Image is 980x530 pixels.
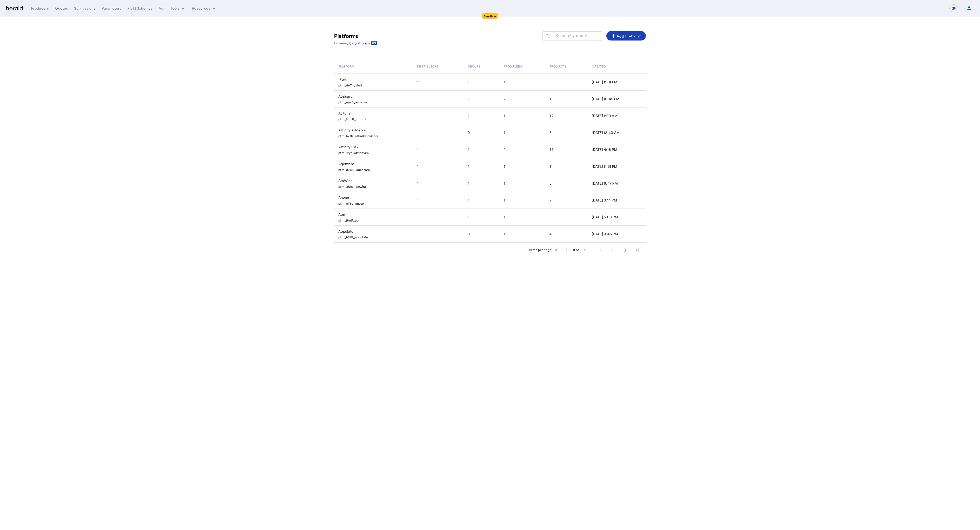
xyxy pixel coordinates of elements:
[631,244,644,256] button: Last page
[338,150,411,155] p: pfm_1vyo_affinityrisk
[588,158,646,175] td: [DATE] 11:31 PM
[102,6,122,11] div: Parameters
[334,107,413,124] td: Acturis
[499,175,545,192] td: 1
[413,175,464,192] td: 1
[334,192,413,209] td: Anzen
[588,225,646,243] td: [DATE] 9:45 PM
[334,124,413,141] td: Affinity Advisors
[413,107,464,124] td: 1
[545,90,588,107] td: 10
[499,192,545,209] td: 1
[499,90,545,107] td: 2
[334,175,413,192] td: AmWins
[334,32,377,39] h3: Platforms
[464,59,499,73] th: Groups
[334,73,413,90] td: 1Fort
[334,158,413,175] td: Agentero
[499,141,545,158] td: 2
[499,225,545,243] td: 1
[413,59,464,73] th: Distributors
[338,116,411,121] p: pfm_t0m8_acturis
[464,141,499,158] td: 1
[545,124,588,141] td: 3
[413,90,464,107] td: 1
[464,90,499,107] td: 1
[464,124,499,141] td: 0
[545,192,588,209] td: 7
[499,158,545,175] td: 1
[413,225,464,243] td: 1
[545,225,588,243] td: 4
[606,31,646,41] button: Add Platform
[334,59,413,73] th: Platform
[338,183,411,189] p: pfm_3h8e_amwins
[499,107,545,124] td: 1
[555,33,587,38] mat-label: Search by name
[74,6,96,11] div: Submissions
[588,192,646,209] td: [DATE] 3:14 PM
[338,99,411,104] p: pfm_npv0_acrisure
[588,59,646,73] th: Created
[334,225,413,243] td: Appulate
[553,247,557,253] div: 10
[464,158,499,175] td: 1
[499,209,545,225] td: 1
[588,124,646,141] td: [DATE] 12:40 AM
[6,6,23,11] img: Herald Logo
[529,247,552,253] div: Items per page:
[464,225,499,243] td: 0
[610,33,617,39] mat-icon: add
[542,33,551,40] mat-icon: search
[482,13,499,19] div: Sandbox
[588,209,646,225] td: [DATE] 5:06 PM
[338,234,411,239] p: pfm_h20f_appulate
[338,82,411,87] p: pfm_8e7n_1fort
[499,73,545,90] td: 1
[413,209,464,225] td: 1
[565,247,586,253] div: 1 – 10 of 135
[464,73,499,90] td: 1
[545,158,588,175] td: 1
[545,141,588,158] td: 11
[338,217,411,222] p: pfm_j8m7_aon
[338,200,411,205] p: pfm_9f8u_anzen
[610,33,642,39] div: Add Platform
[334,141,413,158] td: Affinity Risk
[464,107,499,124] td: 1
[464,192,499,209] td: 1
[464,175,499,192] td: 1
[413,141,464,158] td: 1
[338,166,411,172] p: pfm_d7w9_agentero
[413,158,464,175] td: 1
[545,73,588,90] td: 33
[588,141,646,158] td: [DATE] 4:18 PM
[31,6,49,11] div: Producers
[588,90,646,107] td: [DATE] 10:45 PM
[192,6,217,11] button: Resources dropdown menu
[413,73,464,90] td: 2
[545,209,588,225] td: 3
[353,41,377,46] a: /platforms
[55,6,68,11] div: Quotes
[334,90,413,107] td: Acrisure
[464,209,499,225] td: 1
[545,107,588,124] td: 12
[159,6,186,11] button: internal dropdown menu
[545,59,588,73] th: Products
[499,59,545,73] th: Producers
[588,175,646,192] td: [DATE] 6:47 PM
[499,124,545,141] td: 1
[619,244,631,256] button: Next page
[128,6,153,11] div: Field Schemas
[413,192,464,209] td: 1
[588,73,646,90] td: [DATE] 11:31 PM
[545,175,588,192] td: 3
[334,41,377,46] p: Powered by
[588,107,646,124] td: [DATE] 1:09 AM
[413,124,464,141] td: 1
[338,133,411,138] p: pfm_h7t6_affinityadvisors
[334,209,413,225] td: Aon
